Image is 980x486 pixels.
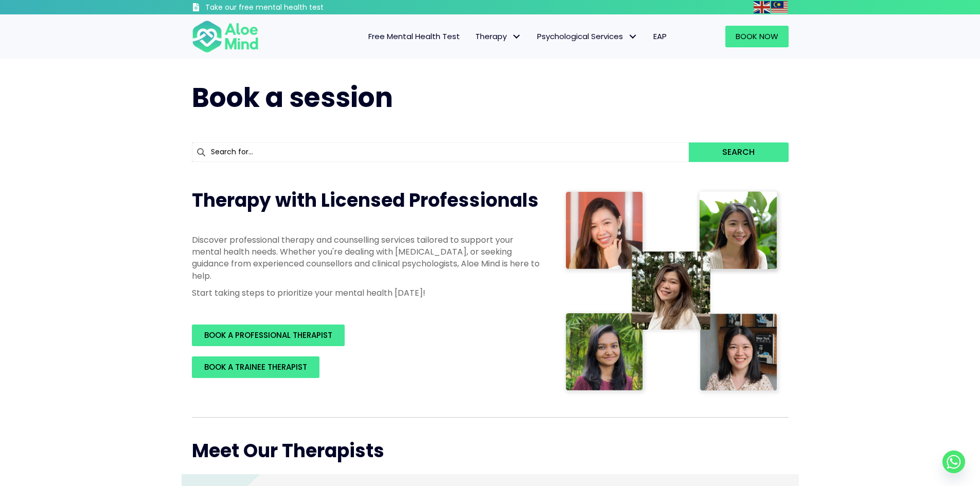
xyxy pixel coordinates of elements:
a: Whatsapp [942,451,965,473]
a: Psychological ServicesPsychological Services: submenu [529,26,646,47]
span: Psychological Services [537,31,638,42]
span: EAP [653,31,667,42]
a: Free Mental Health Test [361,26,468,47]
span: Meet Our Therapists [192,438,384,464]
nav: Menu [272,26,674,47]
a: EAP [646,26,674,47]
span: Therapy with Licensed Professionals [192,187,539,213]
h3: Take our free mental health test [205,3,379,13]
span: Therapy [475,31,522,42]
p: Start taking steps to prioritize your mental health [DATE]! [192,287,542,299]
button: Search [689,142,788,162]
p: Discover professional therapy and counselling services tailored to support your mental health nee... [192,234,542,282]
a: Take our free mental health test [192,3,379,14]
span: Therapy: submenu [509,29,524,44]
a: TherapyTherapy: submenu [468,26,529,47]
a: BOOK A PROFESSIONAL THERAPIST [192,325,345,346]
span: Book a session [192,79,393,116]
img: Aloe mind Logo [192,20,259,53]
span: Psychological Services: submenu [626,29,640,44]
span: Book Now [736,31,778,42]
a: BOOK A TRAINEE THERAPIST [192,356,319,378]
span: BOOK A TRAINEE THERAPIST [204,362,307,372]
a: English [754,1,771,13]
img: en [754,1,770,13]
span: BOOK A PROFESSIONAL THERAPIST [204,330,332,340]
img: Therapist collage [562,188,782,397]
img: ms [771,1,788,13]
a: Book Now [725,26,789,47]
a: Malay [771,1,789,13]
span: Free Mental Health Test [368,31,460,42]
input: Search for... [192,142,689,162]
